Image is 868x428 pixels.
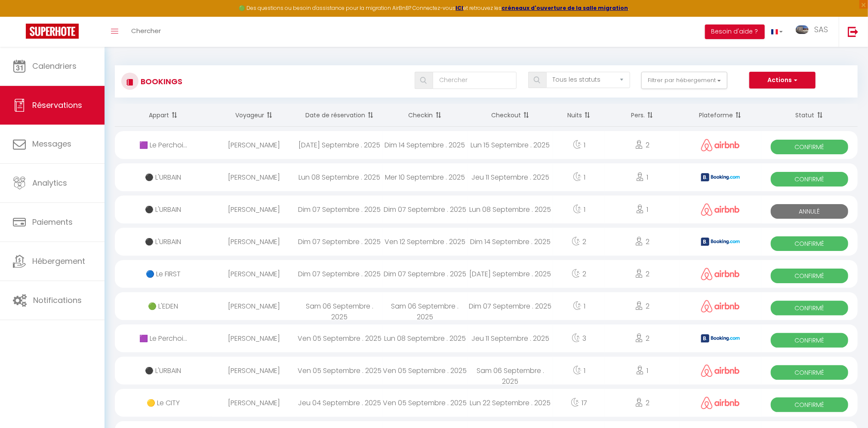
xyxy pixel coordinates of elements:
img: ... [796,25,809,34]
th: Sort by checkout [468,104,553,127]
span: Messages [32,138,71,149]
img: logout [848,26,859,37]
span: Chercher [131,26,161,35]
th: Sort by checkin [382,104,468,127]
span: Notifications [33,295,82,306]
button: Filtrer par hébergement [641,72,727,89]
input: Chercher [433,72,517,89]
a: créneaux d'ouverture de la salle migration [502,4,628,12]
button: Actions [749,72,816,89]
h3: Bookings [139,72,182,91]
button: Besoin d'aide ? [705,24,765,39]
button: Ouvrir le widget de chat LiveChat [7,3,33,29]
th: Sort by booking date [297,104,382,127]
a: ICI [456,4,464,12]
span: Paiements [32,217,73,227]
a: ... SAS [789,17,839,47]
span: Hébergement [32,256,85,266]
span: Réservations [32,100,82,110]
a: Chercher [125,17,167,47]
th: Sort by status [761,104,858,127]
th: Sort by rentals [115,104,212,127]
img: Super Booking [26,24,79,39]
span: SAS [814,24,828,35]
th: Sort by channel [680,104,761,127]
span: Calendriers [32,61,77,71]
th: Sort by guest [212,104,297,127]
th: Sort by people [605,104,680,127]
span: Analytics [32,177,67,188]
th: Sort by nights [553,104,605,127]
